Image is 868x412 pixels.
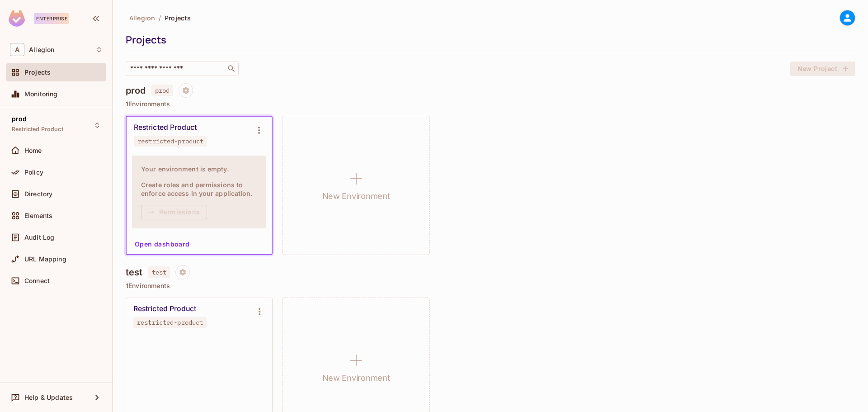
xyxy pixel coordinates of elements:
button: New Project [790,62,855,76]
span: Directory [24,190,52,198]
h4: test [126,267,143,278]
button: Permissions [141,205,207,219]
span: A [10,43,24,56]
h4: Your environment is empty. [141,165,257,173]
span: Workspace: Allegion [29,46,54,53]
span: Project settings [175,270,190,278]
span: Elements [24,212,52,219]
img: SReyMgAAAABJRU5ErkJggg== [9,10,25,27]
span: Restricted Product [12,126,63,133]
div: restricted-product [137,319,203,326]
p: 1 Environments [126,100,855,108]
span: Help & Updates [24,394,73,401]
span: Allegion [129,14,155,22]
button: Environment settings [250,303,269,321]
div: Restricted Product [134,123,197,132]
button: Open dashboard [131,237,193,251]
span: URL Mapping [24,256,66,263]
h4: Create roles and permissions to enforce access in your application. [141,180,257,198]
span: Monitoring [24,90,58,98]
div: Enterprise [34,13,69,24]
h1: New Environment [322,189,390,203]
span: prod [151,85,174,96]
div: Projects [126,33,851,47]
span: Connect [24,277,50,284]
span: Policy [24,169,43,176]
span: Home [24,147,42,154]
span: Projects [165,14,191,22]
div: restricted-product [137,137,203,145]
p: 1 Environments [126,282,855,289]
span: Audit Log [24,234,54,241]
button: Environment settings [250,121,268,139]
span: Project settings [179,88,193,96]
li: / [159,14,161,22]
h4: prod [126,85,146,96]
span: test [148,266,170,278]
div: Restricted Product [133,304,196,313]
span: prod [12,115,27,123]
h1: New Environment [322,371,390,385]
span: Projects [24,69,51,76]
